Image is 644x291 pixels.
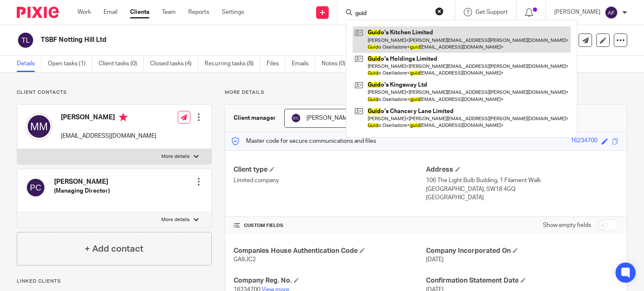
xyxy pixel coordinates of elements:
a: Email [104,8,117,16]
a: Details [17,56,42,72]
a: Client tasks (0) [99,56,144,72]
a: Notes (0) [322,56,352,72]
p: [EMAIL_ADDRESS][DOMAIN_NAME] [61,132,156,140]
p: [PERSON_NAME] [554,8,600,16]
a: Work [78,8,91,16]
i: Primary [119,113,127,121]
button: Clear [435,7,444,15]
p: Linked clients [17,278,212,285]
h4: Company Incorporated On [426,247,618,255]
h5: (Managing Director) [54,187,110,195]
div: 16234700 [571,136,597,146]
a: Files [267,56,286,72]
img: svg%3E [26,178,46,198]
a: Emails [292,56,315,72]
a: Closed tasks (4) [150,56,198,72]
p: Client contacts [17,89,212,96]
img: Pixie [17,7,59,18]
label: Show empty fields [543,221,591,229]
p: [GEOGRAPHIC_DATA] [426,193,618,202]
h4: Client type [234,165,426,174]
h4: CUSTOM FIELDS [234,222,426,229]
span: [DATE] [426,257,444,263]
p: Master code for secure communications and files [231,137,376,145]
span: Get Support [475,9,508,15]
a: Settings [222,8,244,16]
span: GA9JC2 [234,257,256,263]
p: [GEOGRAPHIC_DATA], SW18 4GQ [426,185,618,193]
img: svg%3E [291,113,301,123]
h4: [PERSON_NAME] [54,178,110,186]
h4: Companies House Authentication Code [234,247,426,255]
h2: TSBF Notting Hill Ltd [41,36,419,44]
span: [PERSON_NAME] [306,115,353,121]
a: Open tasks (1) [48,56,92,72]
img: svg%3E [605,6,618,19]
h3: Client manager [234,114,276,122]
h4: Address [426,165,618,174]
p: More details [161,153,190,160]
p: More details [161,216,190,223]
a: Reports [188,8,209,16]
p: More details [225,89,627,96]
h4: Company Reg. No. [234,276,426,285]
a: Team [162,8,176,16]
img: svg%3E [26,113,52,140]
img: svg%3E [17,31,34,49]
a: Recurring tasks (8) [205,56,260,72]
h4: Confirmation Statement Date [426,276,618,285]
input: Search [354,10,430,18]
h4: + Add contact [85,242,143,255]
h4: [PERSON_NAME] [61,113,156,124]
p: 106 The Light Bulb Building, 1 Filament Walk [426,176,618,185]
p: Limited company [234,176,426,185]
a: Clients [130,8,149,16]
